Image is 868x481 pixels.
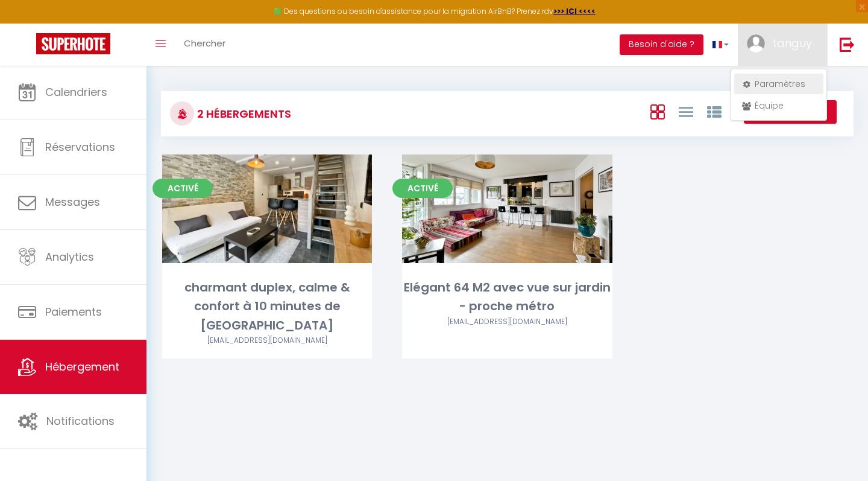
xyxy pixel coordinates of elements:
a: ... tanguy [738,24,827,66]
span: Notifications [46,413,115,428]
button: Besoin d'aide ? [620,34,703,55]
span: tanguy [773,36,812,51]
span: Activé [153,179,213,198]
img: ... [747,34,765,53]
a: Vue par Groupe [707,101,722,121]
a: Vue en Box [650,101,665,121]
span: Analytics [45,249,94,264]
a: Vue en Liste [679,101,693,121]
h3: 2 Hébergements [194,100,291,127]
div: charmant duplex, calme & confort à 10 minutes de [GEOGRAPHIC_DATA] [162,278,372,335]
a: Chercher [175,24,234,66]
div: Airbnb [402,316,612,328]
span: Réservations [45,139,115,154]
div: Elégant 64 M2 avec vue sur jardin - proche métro [402,278,612,316]
span: Calendriers [45,84,107,100]
img: Super Booking [36,33,110,54]
a: >>> ICI <<<< [553,6,596,16]
a: Paramètres [734,74,823,94]
a: Équipe [734,95,823,116]
span: Paiements [45,304,102,319]
div: Airbnb [162,335,372,346]
img: logout [840,37,855,52]
span: Chercher [184,37,225,49]
span: Activé [392,179,453,198]
span: Hébergement [45,359,119,374]
span: Messages [45,194,100,209]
